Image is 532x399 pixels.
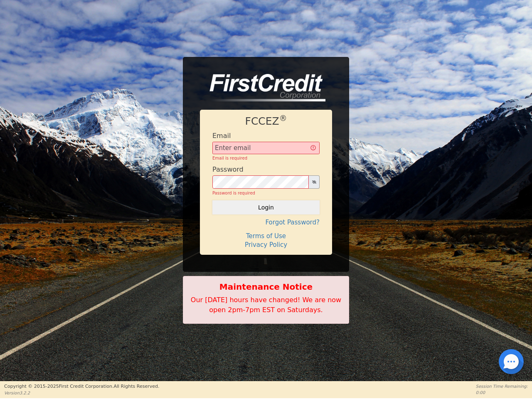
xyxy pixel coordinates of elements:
p: Session Time Remaining: [476,383,528,389]
sup: ® [279,114,287,123]
input: password [212,175,309,189]
p: Copyright © 2015- 2025 First Credit Corporation. [4,383,159,390]
h4: Forgot Password? [212,219,320,226]
span: Our [DATE] hours have changed! We are now open 2pm-7pm EST on Saturdays. [191,296,341,314]
div: Password is required [212,190,320,196]
button: Login [212,200,320,214]
p: Version 3.2.2 [4,390,159,396]
input: Enter email [212,142,320,154]
img: logo-CMu_cnol.png [200,74,325,101]
h4: Email [212,132,231,140]
h4: Privacy Policy [212,241,320,249]
h1: FCCEZ [212,115,320,128]
p: 0:00 [476,389,528,396]
span: All Rights Reserved. [113,384,159,389]
div: Email is required [212,155,320,161]
h4: Terms of Use [212,232,320,240]
b: Maintenance Notice [187,281,345,293]
h4: Password [212,165,244,173]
